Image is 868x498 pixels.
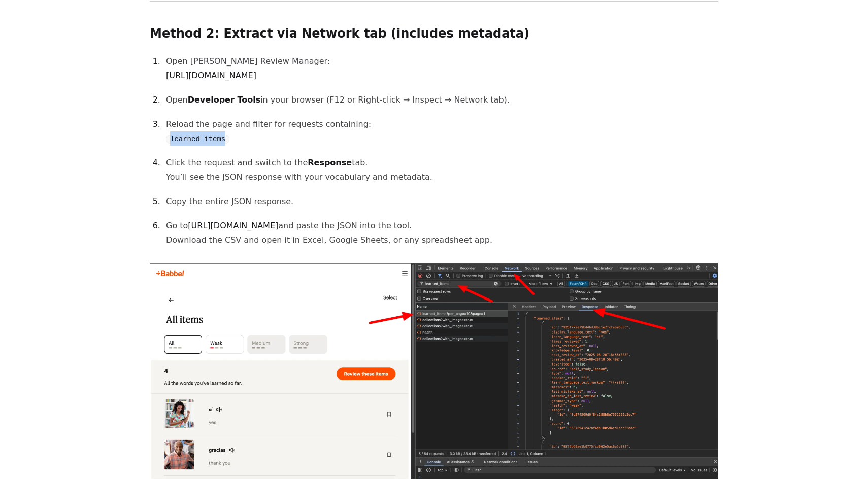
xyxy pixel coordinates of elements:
code: learned_items [166,135,229,144]
p: Open in your browser (F12 or Right-click → Inspect → Network tab). [166,93,718,107]
p: Open [PERSON_NAME] Review Manager: [166,54,718,83]
h2: Method 2: Extract via Network tab (includes metadata) [150,26,718,42]
a: [URL][DOMAIN_NAME] [188,221,278,230]
strong: Response [308,158,352,168]
strong: Developer Tools [188,95,260,105]
img: Download Babbel vocabulary [150,263,718,479]
p: Click the request and switch to the tab. You’ll see the JSON response with your vocabulary and me... [166,156,718,184]
p: Reload the page and filter for requests containing: [166,117,718,146]
a: [URL][DOMAIN_NAME] [166,71,256,80]
p: Copy the entire JSON response. [166,194,718,209]
p: Go to and paste the JSON into the tool. Download the CSV and open it in Excel, Google Sheets, or ... [166,219,718,247]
